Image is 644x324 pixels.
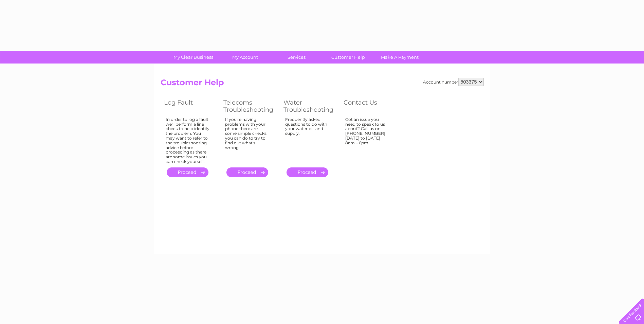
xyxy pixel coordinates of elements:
[345,117,389,161] div: Got an issue you need to speak to us about? Call us on [PHONE_NUMBER] [DATE] to [DATE] 8am – 6pm.
[269,51,325,64] a: Services
[340,97,400,115] th: Contact Us
[225,117,270,161] div: If you're having problems with your phone there are some simple checks you can do to try to find ...
[372,51,428,64] a: Make A Payment
[161,78,484,91] h2: Customer Help
[287,167,328,177] a: .
[161,97,220,115] th: Log Fault
[217,51,273,64] a: My Account
[166,117,210,164] div: In order to log a fault we'll perform a line check to help identify the problem. You may want to ...
[165,51,221,64] a: My Clear Business
[226,167,268,177] a: .
[423,78,484,86] div: Account number
[220,97,280,115] th: Telecoms Troubleshooting
[320,51,376,64] a: Customer Help
[285,117,330,161] div: Frequently asked questions to do with your water bill and supply.
[280,97,340,115] th: Water Troubleshooting
[167,167,208,177] a: .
